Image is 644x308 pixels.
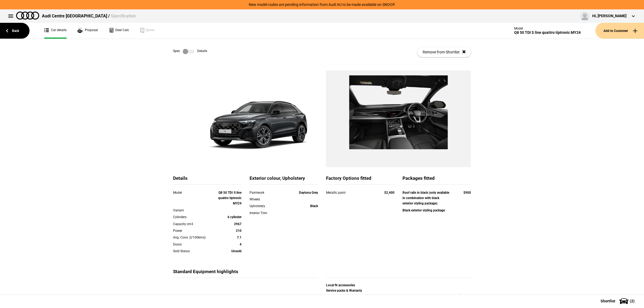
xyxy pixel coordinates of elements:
[250,197,277,202] div: Wheels
[77,23,98,39] a: Proposal
[173,221,214,227] div: Capacity cm3
[250,175,318,185] div: Exterior colour, Upholstery
[326,294,332,298] strong: GST
[231,249,241,253] strong: Unsold
[595,23,644,39] button: Add to Customer
[310,204,318,208] strong: Black
[592,294,644,308] button: Shortlist(2)
[240,243,241,246] strong: 4
[384,191,394,195] strong: $2,400
[237,236,241,239] strong: 7.1
[402,208,445,212] strong: Black exterior styling package
[402,175,471,185] div: Packages fitted
[459,294,471,298] strong: $13,131
[250,203,277,209] div: Upholstery
[236,229,241,233] strong: 210
[173,269,318,278] div: Standard Equipment highlights
[228,215,241,219] strong: 6 cylinder
[514,30,581,35] div: Q8 50 TDI S line quattro tiptronic MY24
[42,13,136,19] div: Audi Centre [GEOGRAPHIC_DATA] /
[250,210,277,216] div: Interior Trim
[218,191,241,206] strong: Q8 50 TDI S line quattro tiptronic MY24
[463,191,471,195] strong: $900
[417,47,471,57] button: Remove from Shortlist
[326,175,394,185] div: Factory Options fitted
[326,289,362,292] strong: Service packs & Warranty
[630,299,635,303] span: ( 2 )
[326,190,374,195] div: Metallic paint
[173,49,207,54] div: Spec Details
[234,222,241,226] strong: 2967
[299,191,318,195] strong: Daytona Grey
[109,23,129,39] a: Deal Calc
[173,235,214,240] div: Avg. Cons. (l/100kms)
[173,242,214,247] div: Doors
[514,27,581,30] div: Model
[173,248,214,254] div: Sold Status
[592,13,627,19] div: Hi, [PERSON_NAME]
[173,214,214,220] div: Cylinders
[173,208,214,213] div: Variant
[111,13,136,19] span: Specification
[44,23,67,39] a: Car details
[402,191,449,206] strong: Roof rails in black (only available in combination with black exterior styling package)
[326,283,355,287] strong: Local fit accessories
[601,299,615,303] span: Shortlist
[173,228,214,233] div: Power
[16,12,39,20] img: audi.png
[173,175,241,185] div: Details
[250,190,277,195] div: Paintwork
[173,190,214,195] div: Model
